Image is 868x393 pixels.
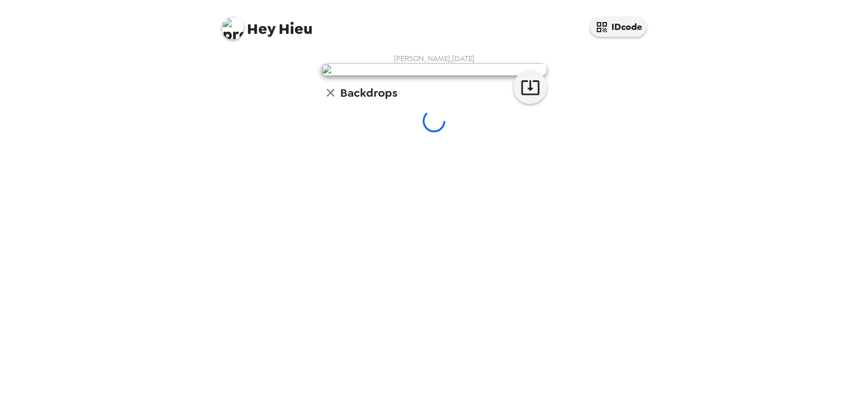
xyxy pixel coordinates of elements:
p: Preparing backdrops. This may take a minute. [219,132,649,162]
span: Hey [247,19,275,39]
h6: Backdrops [340,84,397,102]
img: profile pic [222,17,244,40]
img: user [321,63,547,76]
span: Hieu [222,11,313,37]
span: [PERSON_NAME] , [DATE] [394,54,475,63]
button: IDcode [590,17,646,37]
